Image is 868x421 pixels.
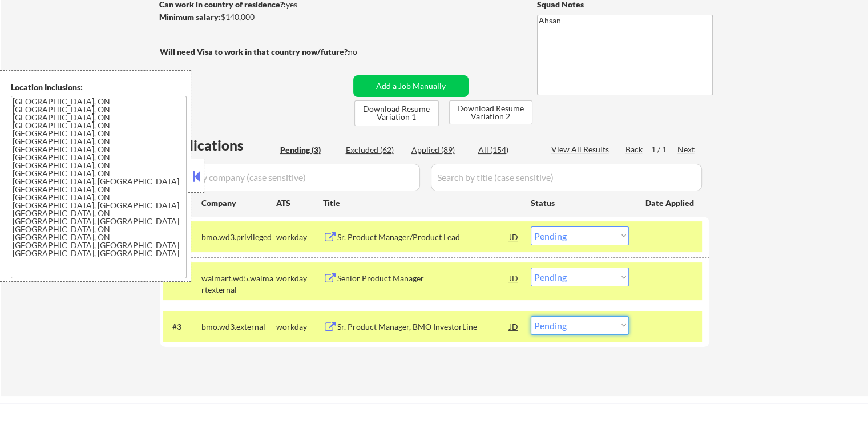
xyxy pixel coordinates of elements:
[159,12,221,22] strong: Minimum salary:
[354,100,439,126] button: Download Resume Variation 1
[201,197,276,209] div: Company
[172,321,192,333] div: #3
[163,164,420,191] input: Search by company (case sensitive)
[411,144,469,156] div: Applied (89)
[276,321,323,333] div: workday
[201,232,276,243] div: bmo.wd3.privileged
[276,232,323,243] div: workday
[346,144,403,156] div: Excluded (62)
[280,144,337,156] div: Pending (3)
[276,197,323,209] div: ATS
[11,82,187,93] div: Location Inclusions:
[551,144,612,155] div: View All Results
[323,197,520,209] div: Title
[348,46,381,58] div: no
[276,273,323,284] div: workday
[625,144,644,155] div: Back
[508,316,520,337] div: JD
[337,273,510,284] div: Senior Product Manager
[337,232,510,243] div: Sr. Product Manager/Product Lead
[353,75,469,97] button: Add a Job Manually
[449,100,532,124] button: Download Resume Variation 2
[677,144,696,155] div: Next
[645,197,696,209] div: Date Applied
[478,144,535,156] div: All (154)
[201,321,276,333] div: bmo.wd3.external
[163,139,276,152] div: Applications
[159,11,349,23] div: $140,000
[508,268,520,288] div: JD
[201,273,276,295] div: walmart.wd5.walmartexternal
[651,144,677,155] div: 1 / 1
[508,226,520,247] div: JD
[160,47,350,56] strong: Will need Visa to work in that country now/future?:
[337,321,510,333] div: Sr. Product Manager, BMO InvestorLine
[431,164,702,191] input: Search by title (case sensitive)
[531,192,629,213] div: Status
